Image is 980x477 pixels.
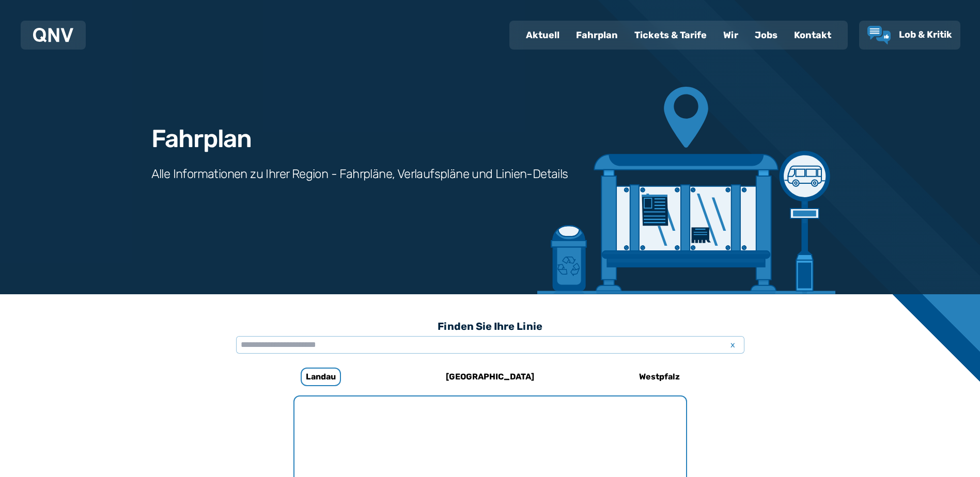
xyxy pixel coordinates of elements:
span: x [726,339,740,351]
a: Tickets & Tarife [626,22,715,49]
h3: Finden Sie Ihre Linie [236,315,744,338]
span: Lob & Kritik [899,29,952,40]
h6: Landau [301,368,341,386]
a: Kontakt [786,22,839,49]
h1: Fahrplan [151,126,252,151]
a: Lob & Kritik [867,26,952,44]
a: [GEOGRAPHIC_DATA] [422,364,559,389]
a: Landau [252,364,390,389]
a: Aktuell [518,22,568,49]
a: Westpfalz [591,364,728,389]
a: QNV Logo [33,25,73,45]
h6: [GEOGRAPHIC_DATA] [442,369,538,385]
a: Wir [715,22,746,49]
a: Fahrplan [568,22,626,49]
h6: Westpfalz [635,369,684,385]
h3: Alle Informationen zu Ihrer Region - Fahrpläne, Verlaufspläne und Linien-Details [151,166,568,182]
img: QNV Logo [33,28,73,42]
a: Jobs [746,22,786,49]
